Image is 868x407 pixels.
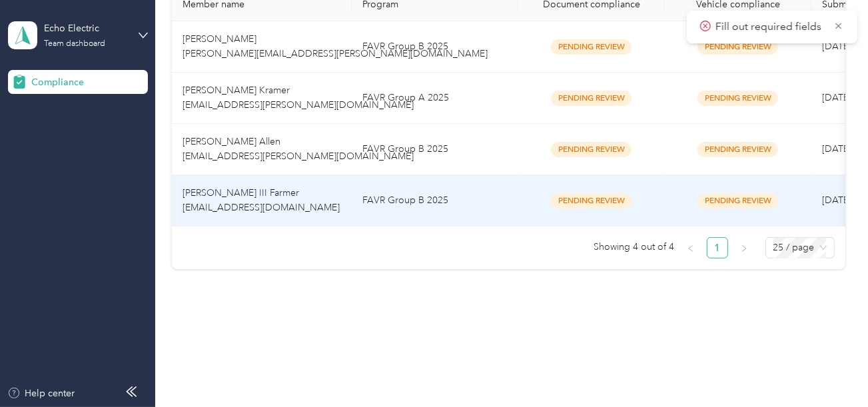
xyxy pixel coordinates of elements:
[551,193,632,208] span: Pending Review
[352,21,518,73] td: FAVR Group B 2025
[740,244,748,252] span: right
[352,175,518,226] td: FAVR Group B 2025
[183,33,488,59] span: [PERSON_NAME] [PERSON_NAME][EMAIL_ADDRESS][PERSON_NAME][DOMAIN_NAME]
[707,238,727,258] a: 1
[697,39,778,55] span: Pending Review
[183,187,340,213] span: [PERSON_NAME] III Farmer [EMAIL_ADDRESS][DOMAIN_NAME]
[707,237,728,258] li: 1
[733,237,755,258] button: right
[183,136,414,162] span: [PERSON_NAME] Allen [EMAIL_ADDRESS][PERSON_NAME][DOMAIN_NAME]
[551,142,632,157] span: Pending Review
[793,332,868,407] iframe: Everlance-gr Chat Button Frame
[31,75,84,89] span: Compliance
[352,124,518,175] td: FAVR Group B 2025
[551,91,632,106] span: Pending Review
[594,237,675,257] span: Showing 4 out of 4
[733,237,755,258] li: Next Page
[687,244,695,252] span: left
[697,193,778,208] span: Pending Review
[697,91,778,106] span: Pending Review
[7,386,75,400] button: Help center
[183,85,414,111] span: [PERSON_NAME] Kramer [EMAIL_ADDRESS][PERSON_NAME][DOMAIN_NAME]
[773,238,827,258] span: 25 / page
[715,19,825,35] p: Fill out required fields
[352,73,518,124] td: FAVR Group A 2025
[765,237,835,258] div: Page Size
[44,21,127,35] div: Echo Electric
[680,237,701,258] button: left
[697,142,778,157] span: Pending Review
[551,39,632,55] span: Pending Review
[680,237,701,258] li: Previous Page
[44,40,105,48] div: Team dashboard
